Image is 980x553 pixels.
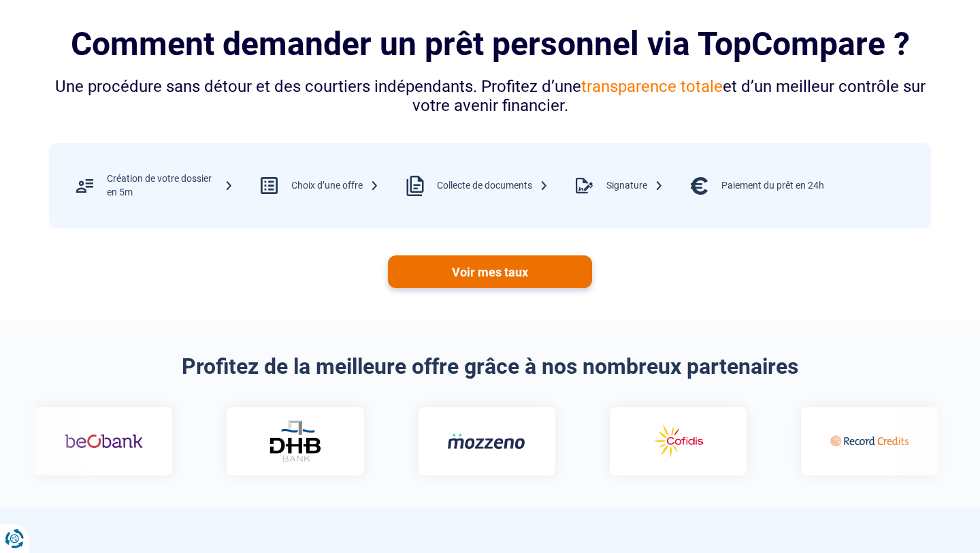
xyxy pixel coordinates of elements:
[721,179,824,193] div: Paiement du prêt en 24h
[49,353,931,379] h2: Profitez de la meilleure offre grâce à nos nombreux partenaires
[268,420,323,462] img: DHB Bank
[437,179,549,193] div: Collecte de documents
[581,77,723,96] span: transparence totale
[107,172,233,199] div: Création de votre dossier en 5m
[49,25,931,63] h2: Comment demander un prêt personnel via TopCompare ?
[606,179,664,193] div: Signature
[448,432,526,449] img: Mozzeno
[388,255,592,288] a: Voir mes taux
[291,179,379,193] div: Choix d’une offre
[639,422,717,461] img: Cofidis
[65,422,143,461] img: Beobank
[830,422,909,461] img: Record credits
[49,77,931,116] div: Une procédure sans détour et des courtiers indépendants. Profitez d’une et d’un meilleur contrôle...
